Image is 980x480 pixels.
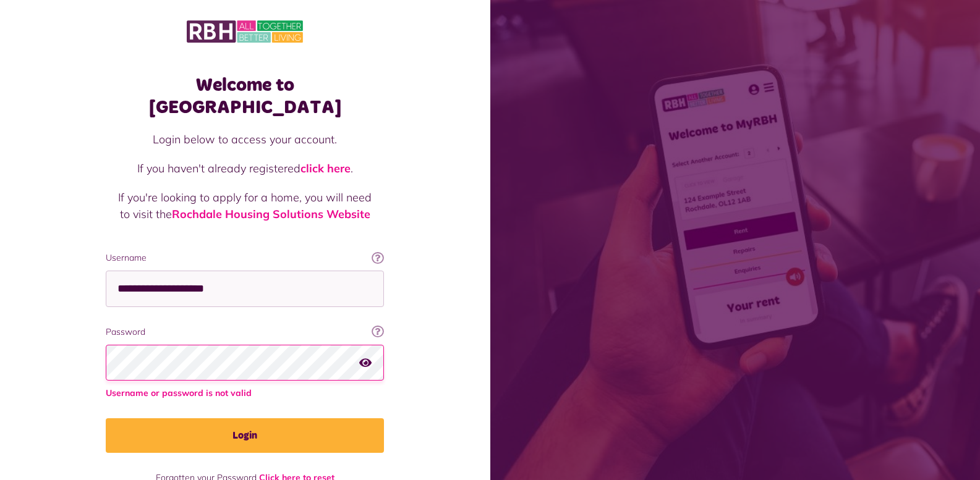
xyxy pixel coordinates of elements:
[106,251,384,264] label: Username
[300,161,351,175] a: click here
[187,19,303,44] img: MyRBH
[118,160,372,177] p: If you haven't already registered .
[118,131,372,148] p: Login below to access your account.
[106,418,384,453] button: Login
[172,207,370,221] a: Rochdale Housing Solutions Website
[106,387,384,400] span: Username or password is not valid
[118,189,372,222] p: If you're looking to apply for a home, you will need to visit the
[106,326,384,339] label: Password
[106,74,384,119] h1: Welcome to [GEOGRAPHIC_DATA]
